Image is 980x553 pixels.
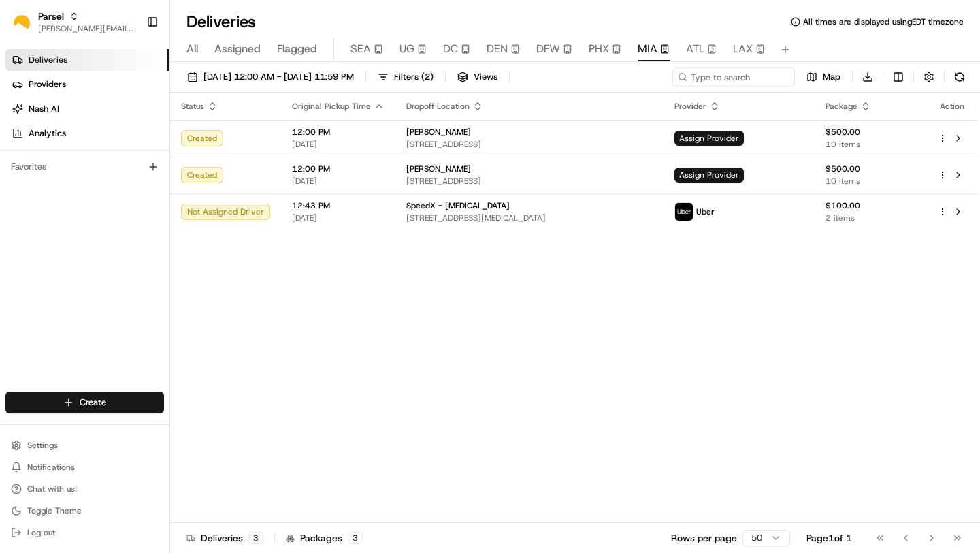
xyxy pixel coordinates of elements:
[674,168,744,183] span: Assign Provider
[27,484,77,494] span: Chat with us!
[292,127,385,138] span: 12:00 PM
[826,200,916,211] span: $100.00
[29,78,66,91] span: Providers
[5,123,169,144] a: Analytics
[129,197,218,211] span: API Documentation
[292,101,371,112] span: Original Pickup Time
[826,127,916,138] span: $500.00
[950,67,969,86] button: Refresh
[248,532,263,544] div: 3
[286,531,363,545] div: Packages
[421,71,434,83] span: ( 2 )
[826,139,916,150] span: 10 items
[5,98,169,120] a: Nash AI
[14,14,41,41] img: Nash
[394,71,434,83] span: Filters
[826,163,916,174] span: $500.00
[80,396,106,409] span: Create
[487,41,508,57] span: DEN
[115,199,126,210] div: 💻
[14,54,248,76] p: Welcome 👋
[406,139,653,150] span: [STREET_ADDRESS]
[938,101,966,112] div: Action
[406,101,470,112] span: Dropoff Location
[5,436,164,455] button: Settings
[474,71,497,83] span: Views
[5,156,164,178] div: Favorites
[186,531,263,545] div: Deliveries
[27,462,75,473] span: Notifications
[5,523,164,542] button: Log out
[399,41,414,57] span: UG
[110,192,224,217] a: 💻API Documentation
[672,67,795,86] input: Type to search
[135,231,165,241] span: Pylon
[589,41,609,57] span: PHX
[38,23,135,34] button: [PERSON_NAME][EMAIL_ADDRESS][PERSON_NAME][DOMAIN_NAME]
[443,41,458,57] span: DC
[451,67,504,86] button: Views
[372,67,440,86] button: Filters(2)
[181,67,360,86] button: [DATE] 12:00 AM - [DATE] 11:59 PM
[27,505,82,516] span: Toggle Theme
[181,101,204,112] span: Status
[277,41,317,57] span: Flagged
[406,200,510,211] span: SpeedX - [MEDICAL_DATA]
[826,101,857,112] span: Package
[186,11,256,33] h1: Deliveries
[27,527,55,538] span: Log out
[5,479,164,499] button: Chat with us!
[5,392,164,413] button: Create
[96,230,165,241] a: Powered byPylon
[826,212,916,223] span: 2 items
[823,71,840,83] span: Map
[14,130,38,155] img: 1736555255976-a54dd68f-1ca7-489b-9aae-adbdc363a1c4
[406,212,653,223] span: [STREET_ADDRESS][MEDICAL_DATA]
[674,131,744,146] span: Assign Provider
[186,41,198,57] span: All
[214,41,261,57] span: Assigned
[292,163,385,174] span: 12:00 PM
[733,41,753,57] span: LAX
[536,41,560,57] span: DFW
[27,440,58,451] span: Settings
[203,71,354,83] span: [DATE] 12:00 AM - [DATE] 11:59 PM
[803,16,964,27] span: All times are displayed using EDT timezone
[638,41,657,57] span: MIA
[696,206,715,217] span: Uber
[800,67,847,86] button: Map
[806,531,852,545] div: Page 1 of 1
[46,130,223,144] div: Start new chat
[46,144,172,155] div: We're available if you need us!
[671,531,737,545] p: Rows per page
[11,12,33,33] img: Parsel
[5,501,164,520] button: Toggle Theme
[231,134,248,151] button: Start new chat
[5,458,164,477] button: Notifications
[292,139,385,150] span: [DATE]
[29,127,66,140] span: Analytics
[826,176,916,187] span: 10 items
[27,197,104,211] span: Knowledge Base
[406,163,471,174] span: [PERSON_NAME]
[5,74,169,95] a: Providers
[29,103,59,115] span: Nash AI
[35,88,225,102] input: Clear
[292,176,385,187] span: [DATE]
[348,532,363,544] div: 3
[38,10,64,23] button: Parsel
[675,203,693,221] img: uber-new-logo.jpeg
[29,54,67,66] span: Deliveries
[686,41,704,57] span: ATL
[406,176,653,187] span: [STREET_ADDRESS]
[8,192,110,217] a: 📗Knowledge Base
[5,49,169,71] a: Deliveries
[406,127,471,138] span: [PERSON_NAME]
[292,200,385,211] span: 12:43 PM
[350,41,371,57] span: SEA
[5,5,141,38] button: ParselParsel[PERSON_NAME][EMAIL_ADDRESS][PERSON_NAME][DOMAIN_NAME]
[292,212,385,223] span: [DATE]
[14,199,24,210] div: 📗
